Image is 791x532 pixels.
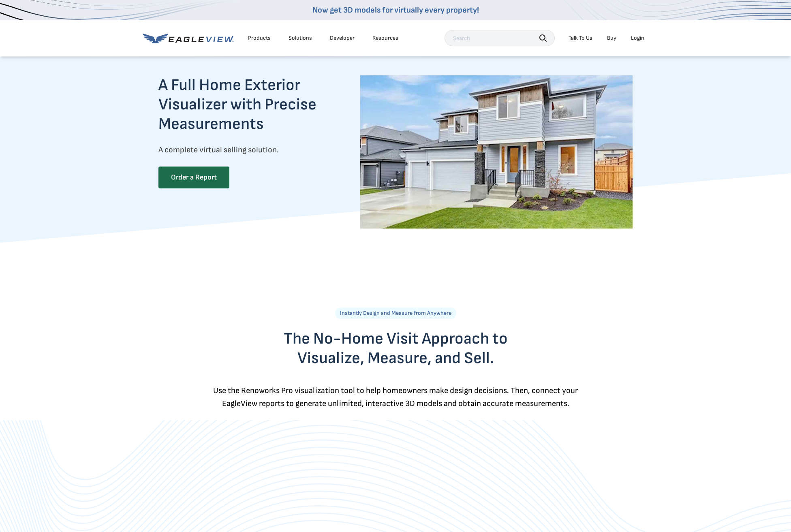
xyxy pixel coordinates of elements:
[631,34,644,42] div: Login
[207,329,584,368] h2: The No-Home Visit Approach to Visualize, Measure, and Sell.
[335,308,456,319] p: Instantly Design and Measure from Anywhere
[158,75,336,134] h2: A Full Home Exterior Visualizer with Precise Measurements
[158,143,336,156] p: A complete virtual selling solution.
[158,167,229,188] a: Order a Report
[312,5,479,15] a: Now get 3D models for virtually every property!
[569,34,592,42] div: Talk To Us
[207,384,584,410] p: Use the Renoworks Pro visualization tool to help homeowners make design decisions. Then, connect ...
[289,34,312,42] div: Solutions
[330,34,355,42] a: Developer
[445,30,555,46] input: Search
[607,34,616,42] a: Buy
[372,34,398,42] div: Resources
[248,34,271,42] div: Products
